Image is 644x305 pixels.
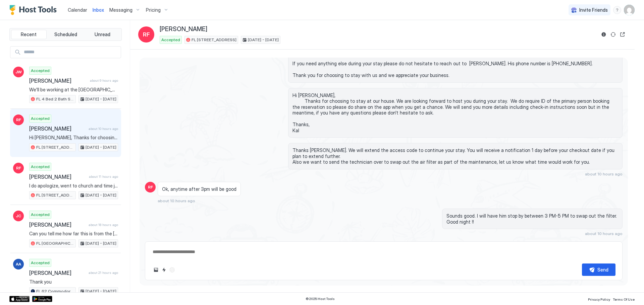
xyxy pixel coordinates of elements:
[16,213,21,219] span: JC
[21,47,121,58] input: Input Field
[600,30,608,39] button: Reservation information
[588,295,610,302] a: Privacy Policy
[9,296,30,302] a: App Store
[86,144,116,150] span: [DATE] - [DATE]
[109,7,132,13] span: Messaging
[597,266,608,273] div: Send
[29,173,86,180] span: [PERSON_NAME]
[32,296,52,302] a: Google Play Store
[29,77,87,84] span: [PERSON_NAME]
[306,297,335,301] span: © 2025 Host Tools
[619,30,627,39] button: Open reservation
[89,223,118,227] span: about 18 hours ago
[36,240,74,246] span: FL [GEOGRAPHIC_DATA] way 8C
[86,96,116,102] span: [DATE] - [DATE]
[582,263,615,276] button: Send
[613,297,635,301] span: Terms Of Use
[29,125,86,132] span: [PERSON_NAME]
[86,240,116,246] span: [DATE] - [DATE]
[579,7,608,13] span: Invite Friends
[158,198,195,203] span: about 10 hours ago
[89,127,118,131] span: about 10 hours ago
[95,31,110,37] span: Unread
[588,297,610,301] span: Privacy Policy
[29,270,86,276] span: [PERSON_NAME]
[148,184,153,190] span: RF
[29,87,118,93] span: We'll be working at the [GEOGRAPHIC_DATA] campus and your place looks perfect
[29,183,118,189] span: I do apologize, went to church and time just got away from me. I am sending a new request now
[29,221,86,228] span: [PERSON_NAME]
[162,186,236,192] span: Ok, anytime after 3pm will be good
[15,69,22,75] span: JW
[16,117,21,123] span: RF
[192,37,236,43] span: FL [STREET_ADDRESS]
[93,7,104,13] span: Inbox
[68,6,87,13] a: Calendar
[86,192,116,198] span: [DATE] - [DATE]
[68,7,87,13] span: Calendar
[29,135,118,141] span: Hi [PERSON_NAME], Thanks for choosing to stay at our house. We are looking forward to host you du...
[86,288,116,294] span: [DATE] - [DATE]
[85,30,120,39] button: Unread
[143,30,150,39] span: RF
[585,171,623,176] span: about 10 hours ago
[9,28,122,41] div: tab-group
[146,7,161,13] span: Pricing
[292,92,618,134] span: Hi [PERSON_NAME], Thanks for choosing to stay at our house. We are looking forward to host you du...
[31,116,50,122] span: Accepted
[21,31,37,37] span: Recent
[160,266,168,274] button: Quick reply
[90,78,118,83] span: about 9 hours ago
[31,212,50,218] span: Accepted
[89,174,118,179] span: about 11 hours ago
[31,68,50,74] span: Accepted
[11,30,47,39] button: Recent
[16,165,21,171] span: RF
[29,279,118,285] span: Thank you
[613,295,635,302] a: Terms Of Use
[16,261,21,267] span: AA
[446,213,618,225] span: Sounds good. I will have him stop by between 3 PM-5 PM to swap out the filter. Good night !!
[161,37,180,43] span: Accepted
[89,271,118,275] span: about 21 hours ago
[93,6,104,13] a: Inbox
[31,164,50,170] span: Accepted
[585,231,623,236] span: about 10 hours ago
[54,31,77,37] span: Scheduled
[624,5,635,15] div: User profile
[9,5,60,15] a: Host Tools Logo
[36,288,74,294] span: FL 62 Commodore Pl Crawfordville
[48,30,84,39] button: Scheduled
[152,266,160,274] button: Upload image
[248,37,279,43] span: [DATE] - [DATE]
[613,6,621,14] div: menu
[29,231,118,237] span: Can you tell me how far this is from the [GEOGRAPHIC_DATA] campus? Thanks.
[609,30,617,39] button: Sync reservation
[292,147,618,165] span: Thanks [PERSON_NAME]. We will extend the access code to continue your stay. You will receive a no...
[36,96,74,102] span: FL 4 Bed 2 Bath SFH in [GEOGRAPHIC_DATA] - [STREET_ADDRESS]
[36,144,74,150] span: FL [STREET_ADDRESS]
[31,260,50,266] span: Accepted
[36,192,74,198] span: FL [STREET_ADDRESS]
[160,25,207,33] span: [PERSON_NAME]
